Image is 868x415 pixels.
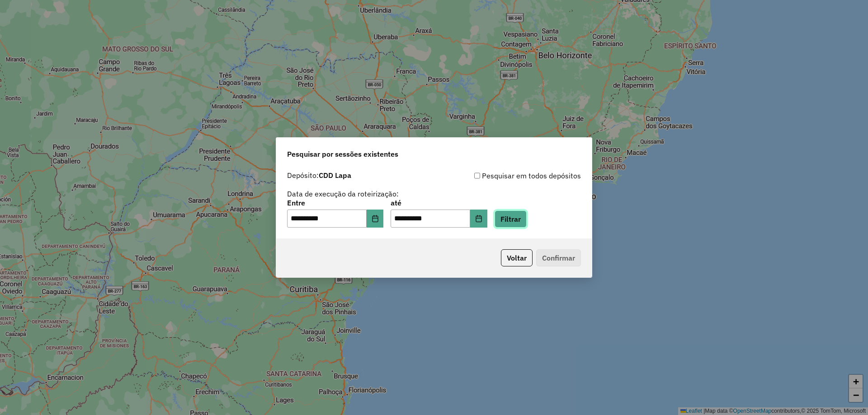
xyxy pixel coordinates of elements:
button: Choose Date [470,210,487,228]
strong: CDD Lapa [319,171,351,180]
button: Voltar [501,249,533,266]
button: Choose Date [367,210,384,228]
label: até [391,197,487,208]
label: Depósito: [287,170,351,181]
button: Filtrar [495,210,527,228]
label: Data de execução da roteirização: [287,188,399,199]
span: Pesquisar por sessões existentes [287,149,398,159]
label: Entre [287,197,383,208]
div: Pesquisar em todos depósitos [434,170,581,181]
